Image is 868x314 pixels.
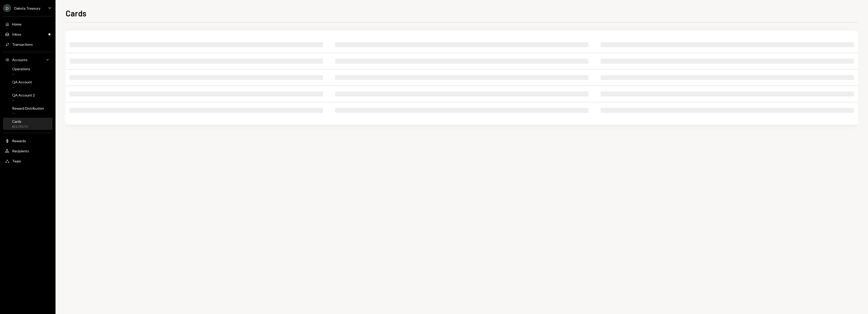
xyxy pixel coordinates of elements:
[3,146,52,155] a: Recipients
[12,139,26,143] div: Rewards
[12,125,28,129] div: $11,731.71
[12,22,21,26] div: Home
[66,8,86,18] h1: Cards
[3,136,52,145] a: Rewards
[12,42,33,46] div: Transactions
[3,91,52,104] a: QA Account 2—
[12,72,30,76] div: —
[12,98,35,103] div: —
[12,111,44,116] div: —
[3,105,52,117] a: Reward Distribution—
[12,93,35,97] div: QA Account 2
[12,85,32,89] div: —
[3,156,52,165] a: Team
[12,67,30,71] div: Operations
[3,19,52,29] a: Home
[3,78,52,90] a: QA Account—
[3,40,52,49] a: Transactions
[3,118,52,130] a: Cards$11,731.71
[12,106,44,110] div: Reward Distribution
[3,4,11,12] div: D
[12,149,29,153] div: Recipients
[12,80,32,84] div: QA Account
[3,55,52,64] a: Accounts
[3,30,52,39] a: Inbox
[12,58,28,62] div: Accounts
[12,32,21,36] div: Inbox
[14,6,40,10] div: Dakota Treasury
[12,159,21,163] div: Team
[12,119,28,124] div: Cards
[3,65,52,77] a: Operations—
